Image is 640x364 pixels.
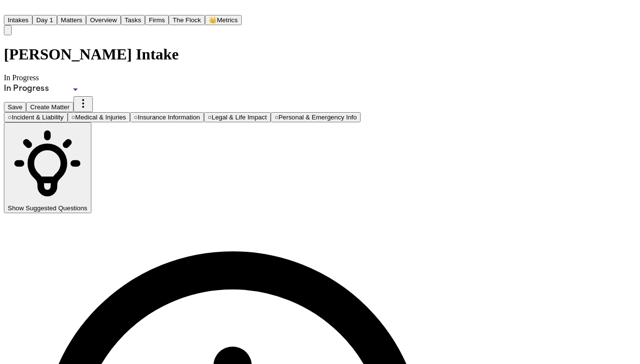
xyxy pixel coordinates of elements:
a: Home [4,6,15,15]
a: Intakes [4,15,32,24]
button: Day 1 [32,15,57,25]
button: Tasks [121,15,145,25]
span: ○ [208,114,212,121]
button: Save [4,102,26,112]
button: Matters [57,15,86,25]
button: Go to Personal & Emergency Info [271,112,361,122]
a: Tasks [121,15,145,24]
a: Matters [57,15,86,24]
button: Go to Insurance Information [130,112,204,122]
a: Overview [86,15,121,24]
span: crown [209,16,217,24]
span: ○ [134,114,138,121]
span: Metrics [217,16,238,24]
button: More actions [73,96,93,112]
button: Go to Incident & Liability [4,112,68,122]
span: Incident & Liability [12,114,63,121]
img: Finch Logo [4,4,15,13]
span: In Progress [4,85,49,93]
span: Personal & Emergency Info [278,114,357,121]
span: ○ [275,114,278,121]
button: The Flock [169,15,205,25]
span: Medical & Injuries [75,114,126,121]
h1: [PERSON_NAME] Intake [4,45,461,63]
span: Insurance Information [138,114,200,121]
button: Go to Legal & Life Impact [204,112,271,122]
button: Intakes [4,15,32,25]
button: Show Suggested Questions [4,122,91,214]
button: Go to Medical & Injuries [68,112,130,122]
button: crownMetrics [205,15,242,25]
button: Overview [86,15,121,25]
span: ○ [8,114,12,121]
span: Legal & Life Impact [212,114,267,121]
button: Create Matter [26,102,73,112]
div: Update intake status [4,83,81,96]
a: crownMetrics [205,15,242,24]
span: In Progress [4,73,39,82]
button: Firms [145,15,169,25]
a: The Flock [169,15,205,24]
a: Day 1 [32,15,57,24]
a: Firms [145,15,169,24]
span: ○ [72,114,75,121]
